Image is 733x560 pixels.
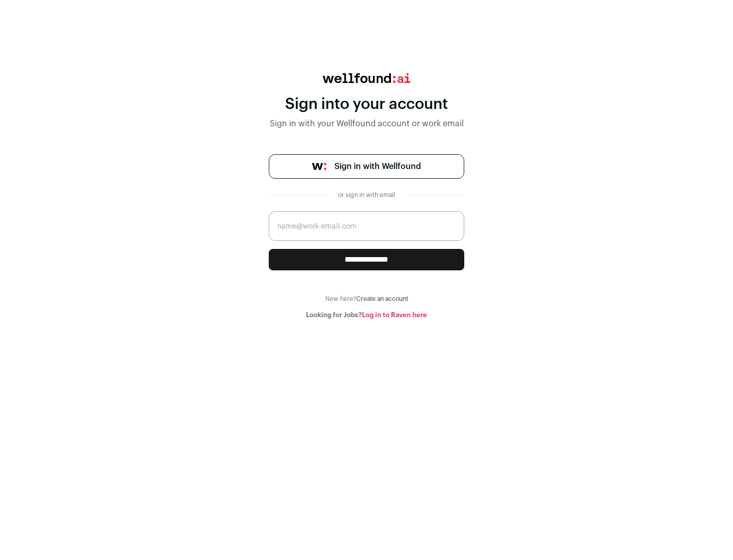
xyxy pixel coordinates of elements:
[269,295,464,303] div: New here?
[269,154,464,179] a: Sign in with Wellfound
[323,73,410,83] img: wellfound:ai
[356,296,408,302] a: Create an account
[334,191,399,199] div: or sign in with email
[269,311,464,319] div: Looking for Jobs?
[312,163,326,170] img: wellfound-symbol-flush-black-fb3c872781a75f747ccb3a119075da62bfe97bd399995f84a933054e44a575c4.png
[269,95,464,114] div: Sign into your account
[362,312,427,318] a: Log in to Raven here
[334,160,421,173] span: Sign in with Wellfound
[269,211,464,241] input: name@work-email.com
[269,118,464,130] div: Sign in with your Wellfound account or work email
